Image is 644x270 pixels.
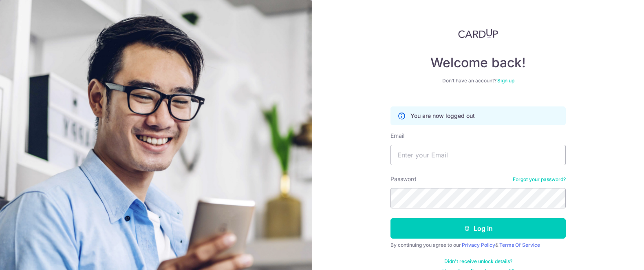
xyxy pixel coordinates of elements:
[410,112,475,120] p: You are now logged out
[513,176,566,183] a: Forgot your password?
[499,242,540,248] a: Terms Of Service
[390,55,566,71] h4: Welcome back!
[458,29,498,38] img: CardUp Logo
[462,242,495,248] a: Privacy Policy
[390,145,566,165] input: Enter your Email
[390,175,417,183] label: Password
[390,77,566,84] div: Don’t have an account?
[390,218,566,239] button: Log in
[390,242,566,248] div: By continuing you agree to our &
[390,132,404,140] label: Email
[497,77,514,84] a: Sign up
[444,258,512,265] a: Didn't receive unlock details?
